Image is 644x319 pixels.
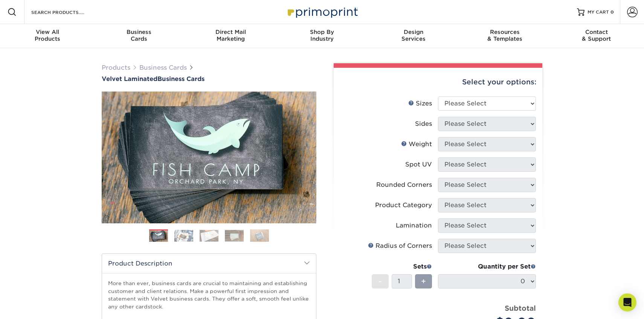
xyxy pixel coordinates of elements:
[276,29,368,42] div: Industry
[368,241,432,250] div: Radius of Corners
[408,99,432,108] div: Sizes
[2,29,93,42] div: Products
[2,24,93,48] a: View AllProducts
[459,29,551,42] div: & Templates
[276,29,368,35] span: Shop By
[372,262,432,271] div: Sets
[405,160,432,169] div: Spot UV
[102,75,316,82] h1: Business Cards
[102,50,316,265] img: Velvet Laminated 01
[2,29,93,35] span: View All
[93,29,185,42] div: Cards
[368,24,459,48] a: DesignServices
[225,230,244,241] img: Business Cards 04
[185,29,276,35] span: Direct Mail
[340,68,536,96] div: Select your options:
[139,64,187,71] a: Business Cards
[415,119,432,128] div: Sides
[149,227,168,246] img: Business Cards 01
[376,180,432,189] div: Rounded Corners
[368,29,459,42] div: Services
[102,75,316,82] a: Velvet LaminatedBusiness Cards
[276,24,368,48] a: Shop ByIndustry
[284,4,360,20] img: Primoprint
[368,29,459,35] span: Design
[200,230,218,241] img: Business Cards 03
[93,24,185,48] a: BusinessCards
[378,276,382,287] span: -
[401,140,432,149] div: Weight
[93,29,185,35] span: Business
[438,262,536,271] div: Quantity per Set
[588,9,609,15] span: MY CART
[551,29,642,42] div: & Support
[185,24,276,48] a: Direct MailMarketing
[551,29,642,35] span: Contact
[102,254,316,273] h2: Product Description
[505,304,536,312] strong: Subtotal
[250,229,269,242] img: Business Cards 05
[610,9,614,15] span: 0
[459,29,551,35] span: Resources
[551,24,642,48] a: Contact& Support
[618,293,636,311] div: Open Intercom Messenger
[174,230,193,241] img: Business Cards 02
[102,64,130,71] a: Products
[396,221,432,230] div: Lamination
[31,8,104,17] input: SEARCH PRODUCTS.....
[185,29,276,42] div: Marketing
[459,24,551,48] a: Resources& Templates
[421,276,426,287] span: +
[375,201,432,210] div: Product Category
[102,75,157,82] span: Velvet Laminated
